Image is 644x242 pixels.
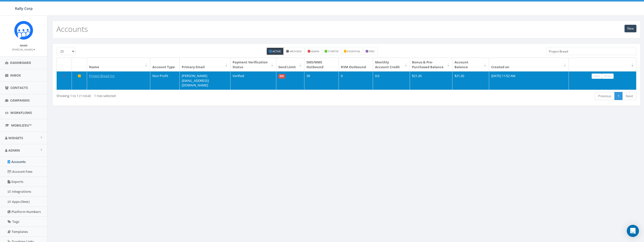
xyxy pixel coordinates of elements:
td: 0 [339,71,373,90]
th: SMS/MMS Outbound [304,58,339,71]
small: essential [347,50,360,53]
span: Rally Corp [15,6,33,11]
img: Icon_1.png [14,21,33,40]
input: Type to search [546,47,636,55]
a: Previous [595,92,615,100]
small: Active [273,50,281,53]
div: Showing 1 to 1 (1 total) [56,91,294,98]
span: Off [278,74,285,79]
th: RVM Outbound [339,58,373,71]
td: Verified [231,71,276,90]
td: 0.0 [373,71,410,90]
td: 39 [304,71,339,90]
th: Created on: activate to sort column ascending [489,58,569,71]
td: $21.20 [452,71,489,90]
span: Workflows [10,110,32,115]
small: Name [20,44,28,47]
small: starter [328,50,339,53]
th: Account Balance: activate to sort column ascending [452,58,489,71]
small: admin [311,50,319,53]
a: Project Bread Inc [89,74,115,78]
a: View [592,74,602,79]
th: Bonus &amp; Pre-Purchased Balance: activate to sort column ascending [410,58,452,71]
span: Dashboard [10,60,31,65]
td: [DATE] 11:52 AM [489,71,569,90]
span: Admin [8,148,20,153]
a: Stripe [602,74,614,79]
small: [PERSON_NAME] [12,48,35,51]
h2: Accounts [56,25,88,33]
td: [PERSON_NAME][EMAIL_ADDRESS][DOMAIN_NAME] [180,71,230,90]
small: free [369,50,375,53]
th: Monthly Account Credit: activate to sort column ascending [373,58,410,71]
span: Campaigns [10,98,30,103]
th: Payment Verification Status : activate to sort column ascending [231,58,276,71]
a: 1 [614,92,623,100]
th: Send Limit: activate to sort column ascending [276,58,304,71]
td: $21.20 [410,71,452,90]
span: Inbox [10,73,21,78]
span: Contacts [10,85,28,90]
a: Next [622,92,636,100]
th: Name: activate to sort column ascending [87,58,150,71]
div: Open Intercom Messenger [627,225,639,237]
span: Widgets [8,136,23,140]
span: 1 row selected [94,93,116,98]
a: New [625,25,636,32]
small: Archived [289,50,302,53]
th: Account Type [150,58,180,71]
span: MobilizeU™ [11,123,32,128]
td: Non Profit [150,71,180,90]
a: [PERSON_NAME] [12,47,35,52]
th: Primary Email : activate to sort column ascending [180,58,230,71]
